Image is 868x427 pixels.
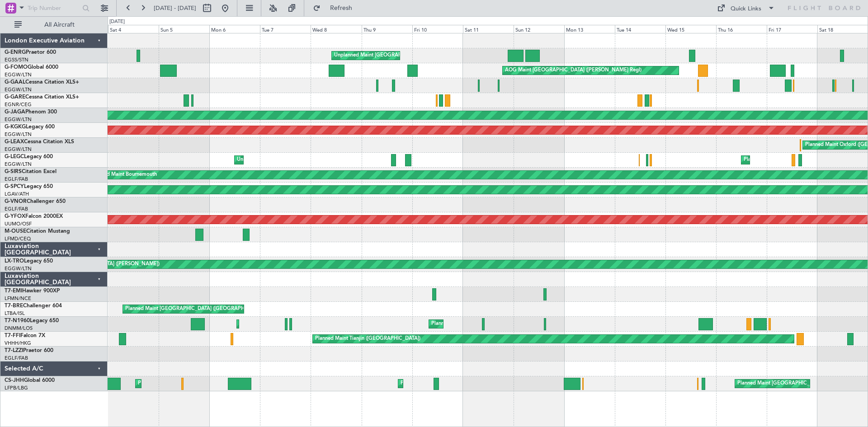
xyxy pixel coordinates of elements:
[315,332,420,346] div: Planned Maint Tianjin ([GEOGRAPHIC_DATA])
[5,318,59,324] a: T7-N1960Legacy 650
[237,153,386,167] div: Unplanned Maint [GEOGRAPHIC_DATA] ([GEOGRAPHIC_DATA])
[322,5,360,11] span: Refresh
[5,131,32,138] a: EGGW/LTN
[5,101,32,108] a: EGNR/CEG
[5,318,30,324] span: T7-N1960
[5,184,24,189] span: G-SPCY
[5,139,24,145] span: G-LEAX
[5,154,24,160] span: G-LEGC
[5,80,25,85] span: G-GAAL
[10,18,98,32] button: All Aircraft
[5,154,53,160] a: G-LEGCLegacy 600
[5,161,32,168] a: EGGW/LTN
[5,348,53,353] a: T7-LZZIPraetor 600
[309,1,363,15] button: Refresh
[5,303,62,309] a: T7-BREChallenger 604
[5,116,32,123] a: EGGW/LTN
[5,124,26,130] span: G-KGKG
[5,265,32,272] a: EGGW/LTN
[154,4,196,12] span: [DATE] - [DATE]
[5,191,29,197] a: LGAV/ATH
[5,295,31,302] a: LFMN/NCE
[5,378,24,383] span: CS-JHH
[5,303,23,309] span: T7-BRE
[5,139,74,145] a: G-LEAXCessna Citation XLS
[5,206,28,212] a: EGLF/FAB
[5,86,32,93] a: EGGW/LTN
[91,168,157,182] div: Planned Maint Bournemouth
[5,50,56,55] a: G-ENRGPraetor 600
[5,65,58,70] a: G-FOMOGlobal 6000
[5,288,22,294] span: T7-EMI
[5,169,22,174] span: G-SIRS
[5,56,28,63] a: EGSS/STN
[334,49,483,62] div: Unplanned Maint [GEOGRAPHIC_DATA] ([GEOGRAPHIC_DATA])
[5,80,79,85] a: G-GAALCessna Citation XLS+
[712,1,779,15] button: Quick Links
[260,25,311,33] div: Tue 7
[615,25,665,33] div: Tue 14
[767,25,817,33] div: Fri 17
[5,340,31,347] a: VHHH/HKG
[5,258,53,264] a: LX-TROLegacy 650
[412,25,463,33] div: Fri 10
[209,25,260,33] div: Mon 6
[5,378,55,383] a: CS-JHHGlobal 6000
[5,94,25,100] span: G-GARE
[28,1,80,15] input: Trip Number
[5,94,79,100] a: G-GARECessna Citation XLS+
[125,302,268,316] div: Planned Maint [GEOGRAPHIC_DATA] ([GEOGRAPHIC_DATA])
[5,65,28,70] span: G-FOMO
[463,25,514,33] div: Sat 11
[5,214,25,219] span: G-YFOX
[5,146,32,153] a: EGGW/LTN
[5,333,20,338] span: T7-FFI
[5,325,33,332] a: DNMM/LOS
[5,109,25,115] span: G-JAGA
[159,25,209,33] div: Sun 5
[108,25,159,33] div: Sat 4
[5,333,45,338] a: T7-FFIFalcon 7X
[5,288,60,294] a: T7-EMIHawker 900XP
[311,25,361,33] div: Wed 8
[731,5,761,14] div: Quick Links
[5,235,31,242] a: LFMD/CEQ
[5,385,28,391] a: LFPB/LBG
[5,169,57,174] a: G-SIRSCitation Excel
[665,25,716,33] div: Wed 15
[24,22,95,28] span: All Aircraft
[5,355,28,361] a: EGLF/FAB
[5,214,63,219] a: G-YFOXFalcon 2000EX
[5,109,57,115] a: G-JAGAPhenom 300
[5,71,32,78] a: EGGW/LTN
[401,377,543,390] div: Planned Maint [GEOGRAPHIC_DATA] ([GEOGRAPHIC_DATA])
[362,25,412,33] div: Thu 9
[514,25,564,33] div: Sun 12
[5,50,26,55] span: G-ENRG
[505,64,642,77] div: AOG Maint [GEOGRAPHIC_DATA] ([PERSON_NAME] Regl)
[716,25,767,33] div: Thu 16
[431,317,525,331] div: Planned Maint Lagos ([PERSON_NAME])
[5,199,66,204] a: G-VNORChallenger 650
[817,25,868,33] div: Sat 18
[564,25,615,33] div: Mon 13
[138,377,224,390] div: Planned Maint [GEOGRAPHIC_DATA]
[5,229,70,234] a: M-OUSECitation Mustang
[5,221,32,227] a: UUMO/OSF
[5,199,27,204] span: G-VNOR
[109,18,125,26] div: [DATE]
[5,124,55,130] a: G-KGKGLegacy 600
[5,176,28,183] a: EGLF/FAB
[5,348,23,353] span: T7-LZZI
[5,184,53,189] a: G-SPCYLegacy 650
[5,310,25,317] a: LTBA/ISL
[5,229,26,234] span: M-OUSE
[5,258,24,264] span: LX-TRO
